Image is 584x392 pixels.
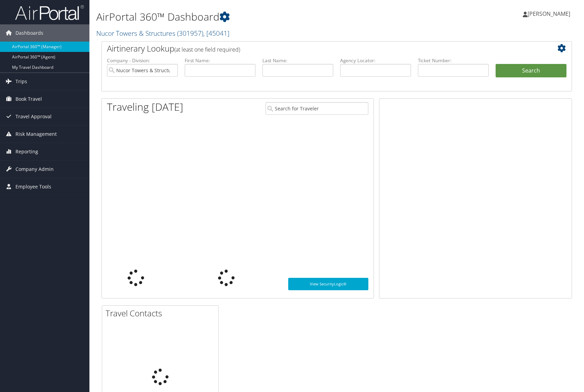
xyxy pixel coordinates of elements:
[106,307,218,319] h2: Travel Contacts
[203,29,229,38] span: , [ 45041 ]
[523,3,577,24] a: [PERSON_NAME]
[15,108,52,125] span: Travel Approval
[15,73,27,90] span: Trips
[96,29,229,38] a: Nucor Towers & Structures
[266,102,368,115] input: Search for Traveler
[15,24,43,42] span: Dashboards
[15,90,42,108] span: Book Travel
[177,29,203,38] span: ( 301957 )
[107,100,183,114] h1: Traveling [DATE]
[107,57,178,64] label: Company - Division:
[288,278,368,290] a: View SecurityLogic®
[15,4,84,21] img: airportal-logo.png
[96,10,417,24] h1: AirPortal 360™ Dashboard
[15,178,51,195] span: Employee Tools
[418,57,489,64] label: Ticket Number:
[15,161,54,178] span: Company Admin
[15,126,57,143] span: Risk Management
[174,46,240,53] span: (at least one field required)
[15,143,38,160] span: Reporting
[340,57,411,64] label: Agency Locator:
[496,64,566,78] button: Search
[107,43,527,54] h2: Airtinerary Lookup
[528,10,570,18] span: [PERSON_NAME]
[262,57,333,64] label: Last Name:
[185,57,256,64] label: First Name:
